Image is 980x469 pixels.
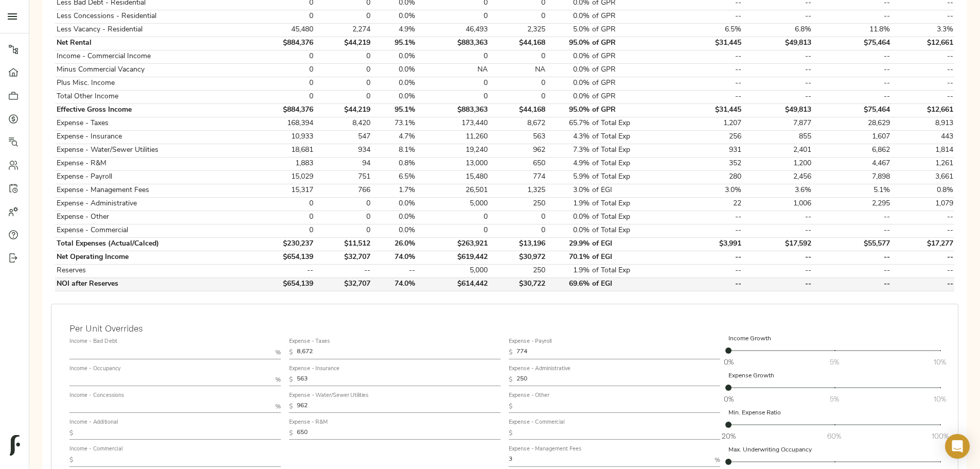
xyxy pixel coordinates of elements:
td: Expense - Insurance [55,130,245,144]
td: 2,325 [489,23,546,37]
td: of GPR [591,103,667,117]
td: Expense - Payroll [55,170,245,184]
span: 60% [827,431,841,441]
td: 0 [315,63,372,77]
p: $ [289,402,293,411]
td: Plus Misc. Income [55,77,245,90]
p: $ [289,375,293,385]
td: 1.9% [546,264,591,277]
span: 0% [724,394,734,404]
p: $ [509,348,512,357]
td: 280 [667,170,742,184]
td: 0.0% [372,10,417,23]
td: 168,394 [245,117,315,130]
td: -- [667,211,742,224]
td: of GPR [591,77,667,90]
label: Expense - Other [509,393,549,398]
td: 0 [315,77,372,90]
td: $44,168 [489,37,546,50]
td: 5,000 [417,264,489,277]
td: $49,813 [743,103,813,117]
td: 8,420 [315,117,372,130]
td: 95.0% [546,37,591,50]
td: 774 [489,170,546,184]
td: 0 [489,50,546,63]
td: 0 [245,224,315,237]
td: 69.6% [546,277,591,291]
td: Expense - Commercial [55,224,245,237]
div: Open Intercom Messenger [945,434,970,459]
span: 5% [830,357,839,367]
td: $883,363 [417,103,489,117]
td: $263,921 [417,237,489,251]
td: 46,493 [417,23,489,37]
td: 0 [489,10,546,23]
td: 4.3% [546,130,591,144]
td: of Total Exp [591,130,667,144]
td: 0.0% [546,90,591,103]
td: 28,629 [813,117,891,130]
td: 0.0% [372,197,417,211]
td: Total Expenses (Actual/Calced) [55,237,245,251]
td: 15,029 [245,170,315,184]
td: -- [813,63,891,77]
td: 0.0% [546,211,591,224]
td: of GPR [591,63,667,77]
td: of Total Exp [591,144,667,157]
td: 6,862 [813,144,891,157]
p: $ [509,375,512,385]
td: 1,261 [891,157,954,170]
td: 0 [489,77,546,90]
td: 1,207 [667,117,742,130]
td: $44,219 [315,103,372,117]
td: 13,000 [417,157,489,170]
td: 1,079 [891,197,954,211]
td: 3.6% [743,184,813,197]
td: 10,933 [245,130,315,144]
td: 11,260 [417,130,489,144]
p: $ [289,348,293,357]
td: -- [667,251,742,264]
td: 22 [667,197,742,211]
td: of GPR [591,10,667,23]
td: $11,512 [315,237,372,251]
td: 0 [315,224,372,237]
p: % [275,348,281,357]
td: of Total Exp [591,197,667,211]
td: NA [417,63,489,77]
td: -- [813,211,891,224]
td: $32,707 [315,251,372,264]
label: Expense - Commercial [509,420,564,426]
td: 2,456 [743,170,813,184]
td: $619,442 [417,251,489,264]
p: % [275,402,281,411]
td: 0 [417,224,489,237]
td: 11.8% [813,23,891,37]
td: 73.1% [372,117,417,130]
td: 5.1% [813,184,891,197]
td: 5.9% [546,170,591,184]
td: 3.0% [546,184,591,197]
td: 563 [489,130,546,144]
td: 0 [417,50,489,63]
td: 0 [245,77,315,90]
td: -- [891,77,954,90]
td: -- [813,77,891,90]
td: -- [667,10,742,23]
td: Income - Commercial Income [55,50,245,63]
td: 15,317 [245,184,315,197]
td: 855 [743,130,813,144]
td: 0 [417,10,489,23]
td: $883,363 [417,37,489,50]
td: 0.0% [546,10,591,23]
td: -- [667,277,742,291]
td: 4.7% [372,130,417,144]
td: -- [743,90,813,103]
td: Expense - Water/Sewer Utilities [55,144,245,157]
td: 3,661 [891,170,954,184]
td: 6.8% [743,23,813,37]
label: Expense - Administrative [509,366,571,372]
label: Expense - Taxes [289,339,330,345]
td: $75,464 [813,103,891,117]
td: Expense - Management Fees [55,184,245,197]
